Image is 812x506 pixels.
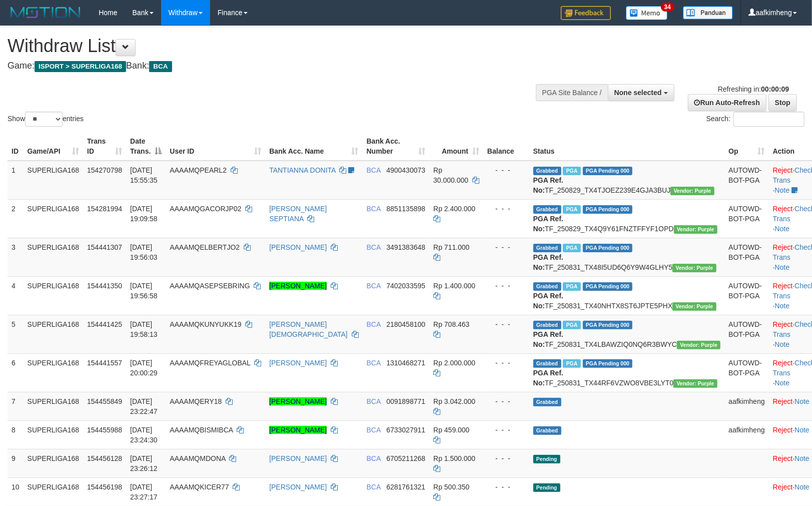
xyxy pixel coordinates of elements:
th: Balance [483,132,529,161]
a: Reject [773,205,793,213]
span: Rp 1.400.000 [433,282,475,290]
span: Copy 6733027911 to clipboard [386,426,425,434]
th: Op: activate to sort column ascending [724,132,768,161]
span: 154441425 [87,320,122,328]
a: Reject [773,454,793,462]
a: Note [775,340,790,348]
div: - - - [487,358,525,368]
a: [PERSON_NAME][DEMOGRAPHIC_DATA] [269,320,348,338]
td: 10 [8,477,24,506]
span: [DATE] 20:00:29 [130,359,158,377]
a: Reject [773,483,793,491]
span: 154456198 [87,483,122,491]
th: Status [529,132,725,161]
span: BCA [367,166,381,174]
span: Vendor URL: https://trx4.1velocity.biz [673,379,717,388]
span: Rp 2.400.000 [433,205,475,213]
span: BCA [367,282,381,290]
a: [PERSON_NAME] SEPTIANA [269,205,327,223]
span: PGA Pending [583,244,633,252]
th: ID [8,132,24,161]
td: SUPERLIGA168 [24,477,84,506]
b: PGA Ref. No: [533,253,563,271]
td: aafkimheng [724,392,768,420]
span: PGA Pending [583,321,633,329]
a: [PERSON_NAME] [269,282,327,290]
span: Marked by aafmaleo [563,167,580,175]
span: Grabbed [533,426,561,435]
span: Copy 2180458100 to clipboard [386,320,425,328]
span: Copy 3491383648 to clipboard [386,243,425,251]
td: 5 [8,315,24,353]
span: PGA Pending [583,205,633,214]
div: - - - [487,453,525,463]
a: Reject [773,359,793,367]
span: [DATE] 19:09:58 [130,205,158,223]
a: Run Auto-Refresh [688,94,766,111]
span: Grabbed [533,167,561,175]
td: 8 [8,420,24,449]
th: Trans ID: activate to sort column ascending [83,132,126,161]
span: Rp 30.000.000 [433,166,468,184]
a: Reject [773,282,793,290]
span: Copy 4900430073 to clipboard [386,166,425,174]
div: - - - [487,396,525,406]
span: Grabbed [533,244,561,252]
a: Reject [773,166,793,174]
td: 4 [8,276,24,315]
a: Reject [773,397,793,405]
span: 154441350 [87,282,122,290]
span: 154456128 [87,454,122,462]
span: AAAAMQASEPSEBRING [170,282,250,290]
td: SUPERLIGA168 [24,315,84,353]
span: Vendor URL: https://trx4.1velocity.biz [677,341,720,349]
span: Rp 500.350 [433,483,469,491]
span: Copy 7402033595 to clipboard [386,282,425,290]
span: Vendor URL: https://trx4.1velocity.biz [670,187,714,195]
a: Reject [773,320,793,328]
span: AAAAMQFREYAGLOBAL [170,359,250,367]
span: Grabbed [533,359,561,368]
span: 34 [661,3,674,12]
span: 154455988 [87,426,122,434]
b: PGA Ref. No: [533,330,563,348]
span: PGA Pending [583,359,633,368]
a: Reject [773,426,793,434]
td: SUPERLIGA168 [24,420,84,449]
input: Search: [733,112,804,127]
span: Refreshing in: [718,85,789,93]
span: 154281994 [87,205,122,213]
span: Marked by aafsoycanthlai [563,282,580,291]
b: PGA Ref. No: [533,369,563,387]
a: TANTIANNA DONITA [269,166,336,174]
span: Grabbed [533,282,561,291]
span: Marked by aafsoycanthlai [563,321,580,329]
span: Copy 6281761321 to clipboard [386,483,425,491]
span: [DATE] 23:22:47 [130,397,158,415]
span: AAAAMQGACORJP02 [170,205,241,213]
span: Rp 708.463 [433,320,469,328]
span: PGA Pending [583,282,633,291]
a: Note [794,454,809,462]
span: BCA [367,397,381,405]
td: TF_250829_TX4TJOEZ239E4GJA3BUJ [529,161,725,200]
span: [DATE] 19:56:58 [130,282,158,300]
span: 154441307 [87,243,122,251]
span: AAAAMQKUNYUKK19 [170,320,241,328]
div: - - - [487,319,525,329]
span: BCA [367,454,381,462]
span: Vendor URL: https://trx4.1velocity.biz [672,302,716,311]
span: AAAAMQKICER77 [170,483,229,491]
span: BCA [367,359,381,367]
a: [PERSON_NAME] [269,426,327,434]
th: User ID: activate to sort column ascending [166,132,265,161]
a: Reject [773,243,793,251]
span: BCA [367,243,381,251]
span: 154455849 [87,397,122,405]
span: Vendor URL: https://trx4.1velocity.biz [672,264,716,272]
td: TF_250831_TX48I5UD6Q6Y9W4GLHY5 [529,238,725,276]
div: - - - [487,165,525,175]
span: ISPORT > SUPERLIGA168 [35,61,126,72]
td: SUPERLIGA168 [24,238,84,276]
td: SUPERLIGA168 [24,199,84,238]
